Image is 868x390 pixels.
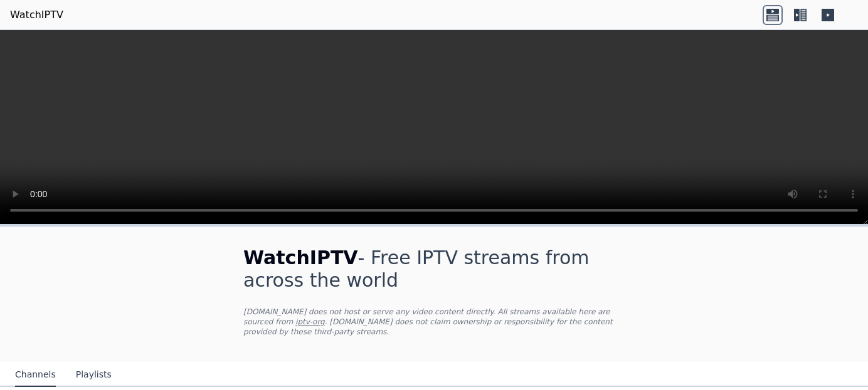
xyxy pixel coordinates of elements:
a: WatchIPTV [10,8,63,23]
span: WatchIPTV [243,247,358,269]
button: Channels [15,363,56,387]
a: iptv-org [295,317,325,326]
h1: - Free IPTV streams from across the world [243,247,625,292]
p: [DOMAIN_NAME] does not host or serve any video content directly. All streams available here are s... [243,307,625,337]
button: Playlists [76,363,112,387]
